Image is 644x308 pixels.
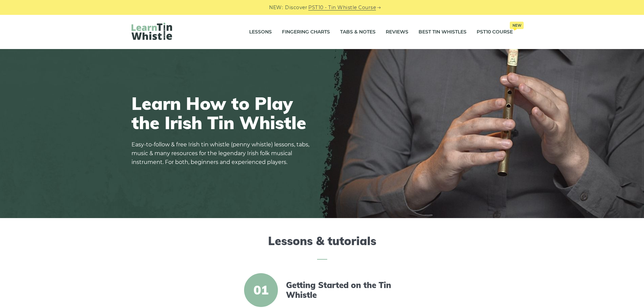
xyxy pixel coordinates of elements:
a: Getting Started on the Tin Whistle [286,280,402,300]
a: Fingering Charts [282,24,330,41]
h1: Learn How to Play the Irish Tin Whistle [132,94,314,132]
a: Reviews [386,24,408,41]
span: New [510,22,524,29]
h2: Lessons & tutorials [132,234,513,260]
a: Lessons [249,24,272,41]
a: PST10 CourseNew [477,24,513,41]
span: 01 [244,273,278,307]
img: LearnTinWhistle.com [132,23,172,40]
a: Best Tin Whistles [419,24,467,41]
a: Tabs & Notes [340,24,376,41]
p: Easy-to-follow & free Irish tin whistle (penny whistle) lessons, tabs, music & many resources for... [132,140,314,167]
